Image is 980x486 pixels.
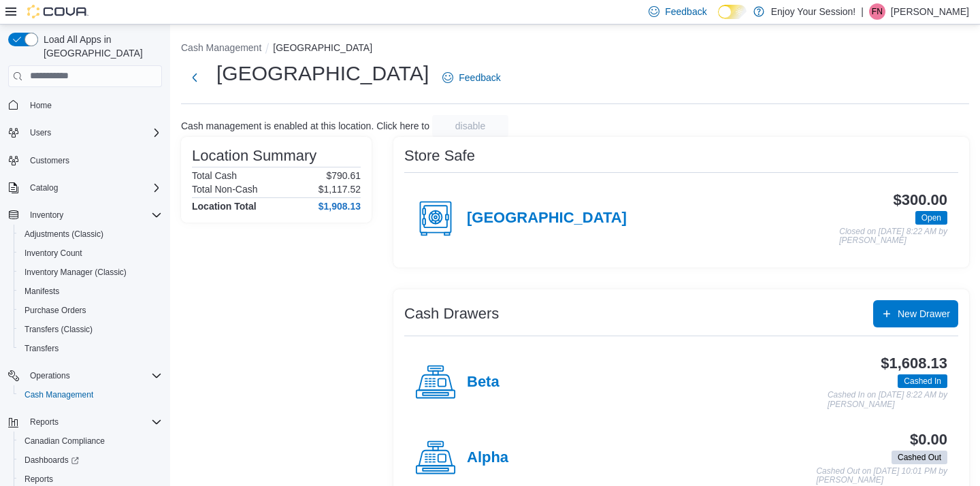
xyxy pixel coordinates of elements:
a: Dashboards [19,452,84,468]
a: Transfers (Classic) [19,321,98,338]
span: Inventory Count [19,245,162,261]
span: FN [872,3,883,20]
a: Canadian Compliance [19,433,110,449]
p: $790.61 [326,170,361,181]
h3: Location Summary [192,148,316,164]
button: Purchase Orders [14,301,167,320]
p: Cash management is enabled at this location. Click here to [181,120,429,131]
button: Users [24,125,56,141]
button: Manifests [14,282,167,301]
span: Manifests [19,283,162,299]
button: Adjustments (Classic) [14,225,167,244]
button: Inventory [24,207,69,223]
img: Cova [27,5,88,18]
p: $1,117.52 [318,184,361,195]
button: Transfers [14,339,167,358]
div: Fabio Nocita [869,3,885,20]
a: Customers [24,152,75,169]
h1: [GEOGRAPHIC_DATA] [216,60,429,87]
span: Operations [24,368,162,384]
button: [GEOGRAPHIC_DATA] [273,42,372,53]
button: Cash Management [14,385,167,404]
span: Feedback [459,71,500,84]
span: Customers [24,152,162,169]
span: Cash Management [24,389,93,400]
button: Home [3,95,167,115]
p: | [861,3,864,20]
span: New Drawer [898,307,950,321]
button: Reports [3,412,167,432]
input: Dark Mode [718,5,747,19]
span: Purchase Orders [24,305,86,316]
a: Inventory Manager (Classic) [19,264,132,280]
span: Canadian Compliance [19,433,162,449]
span: Home [24,97,162,114]
button: Canadian Compliance [14,432,167,451]
button: Operations [3,366,167,385]
a: Adjustments (Classic) [19,226,109,242]
p: Cashed In on [DATE] 8:22 AM by [PERSON_NAME] [828,391,947,409]
button: Customers [3,150,167,170]
button: Inventory Count [14,244,167,263]
span: Load All Apps in [GEOGRAPHIC_DATA] [38,33,162,60]
span: Reports [30,417,59,427]
button: Operations [24,368,76,384]
h4: $1,908.13 [318,201,361,212]
span: Users [24,125,162,141]
h4: Beta [467,374,500,391]
span: Manifests [24,286,59,297]
button: Inventory Manager (Classic) [14,263,167,282]
span: Adjustments (Classic) [24,229,103,240]
span: Open [915,211,947,225]
span: Feedback [665,5,706,18]
h3: Store Safe [404,148,475,164]
h6: Total Cash [192,170,237,181]
a: Purchase Orders [19,302,92,319]
span: Reports [24,414,162,430]
span: Reports [24,474,53,485]
button: disable [432,115,508,137]
h4: Location Total [192,201,257,212]
p: Closed on [DATE] 8:22 AM by [PERSON_NAME] [839,227,947,246]
a: Manifests [19,283,65,299]
a: Feedback [437,64,506,91]
button: Catalog [3,178,167,197]
h3: Cash Drawers [404,306,499,322]
span: Transfers [24,343,59,354]
p: Enjoy Your Session! [771,3,856,20]
button: Inventory [3,206,167,225]
a: Cash Management [19,387,99,403]
span: Purchase Orders [19,302,162,319]
button: New Drawer [873,300,958,327]
span: Catalog [24,180,162,196]
span: Cashed In [904,375,941,387]
h4: Alpha [467,449,508,467]
span: Inventory Manager (Classic) [19,264,162,280]
span: Inventory Manager (Classic) [24,267,127,278]
span: Operations [30,370,70,381]
a: Transfers [19,340,64,357]
span: Cashed Out [898,451,941,464]
span: Transfers [19,340,162,357]
span: Cashed In [898,374,947,388]
span: Open [921,212,941,224]
button: Users [3,123,167,142]
h3: $0.00 [910,432,947,448]
span: Dark Mode [718,19,719,20]
span: Cash Management [19,387,162,403]
span: Catalog [30,182,58,193]
nav: An example of EuiBreadcrumbs [181,41,969,57]
span: Inventory [30,210,63,221]
button: Transfers (Classic) [14,320,167,339]
span: Transfers (Classic) [19,321,162,338]
span: Dashboards [19,452,162,468]
a: Home [24,97,57,114]
span: Adjustments (Classic) [19,226,162,242]
span: Dashboards [24,455,79,466]
p: Cashed Out on [DATE] 10:01 PM by [PERSON_NAME] [816,467,947,485]
span: disable [455,119,485,133]
p: [PERSON_NAME] [891,3,969,20]
span: Home [30,100,52,111]
span: Inventory Count [24,248,82,259]
h3: $300.00 [894,192,947,208]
